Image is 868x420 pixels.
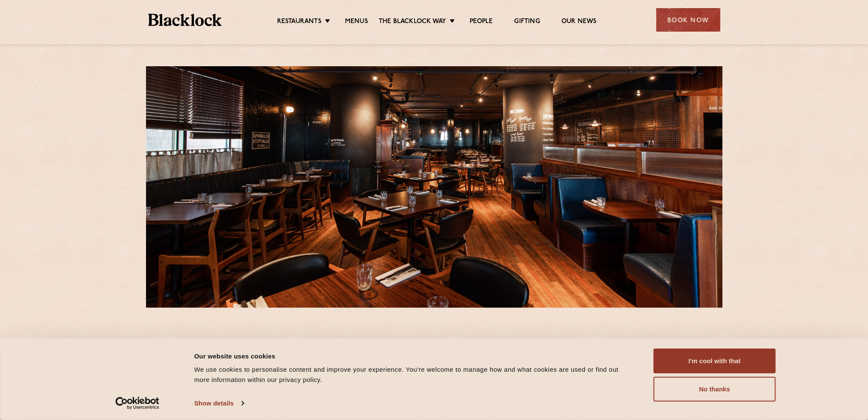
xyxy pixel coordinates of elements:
a: Show details [194,397,244,410]
a: People [470,18,493,27]
a: Usercentrics Cookiebot - opens in a new window [100,397,175,410]
a: Restaurants [277,18,321,27]
a: The Blacklock Way [379,18,446,27]
button: No thanks [654,377,776,402]
a: Menus [345,18,368,27]
img: BL_Textured_Logo-footer-cropped.svg [148,14,222,26]
div: Our website uses cookies [194,351,634,361]
div: Book Now [656,8,720,32]
button: I'm cool with that [654,349,776,373]
a: Gifting [514,18,540,27]
a: Our News [561,18,597,27]
div: We use cookies to personalise content and improve your experience. You're welcome to manage how a... [194,364,634,385]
